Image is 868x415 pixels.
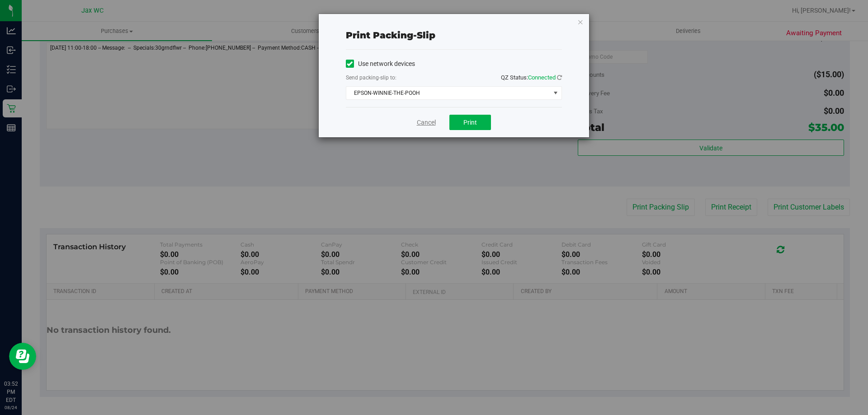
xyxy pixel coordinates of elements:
span: select [550,87,561,99]
label: Send packing-slip to: [346,74,396,82]
iframe: Resource center [9,343,36,370]
span: Print [463,119,477,126]
button: Print [449,115,491,130]
span: EPSON-WINNIE-THE-POOH [346,87,550,99]
span: QZ Status: [501,74,562,81]
span: Print packing-slip [346,30,435,41]
a: Cancel [417,118,436,127]
label: Use network devices [346,59,415,69]
span: Connected [528,74,556,81]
